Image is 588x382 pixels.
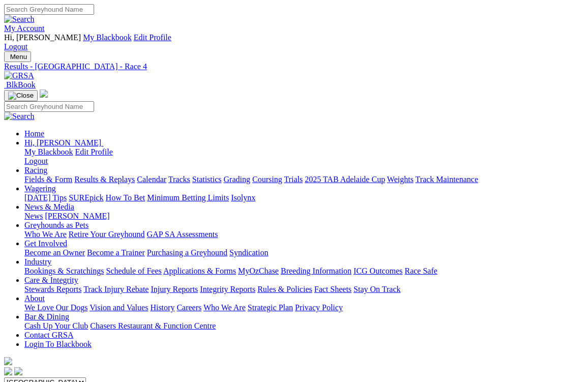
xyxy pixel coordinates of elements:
span: BlkBook [6,80,36,89]
div: Hi, [PERSON_NAME] [24,148,584,166]
a: Edit Profile [75,148,113,156]
a: My Blackbook [83,33,132,42]
a: BlkBook [4,80,36,89]
a: Track Injury Rebate [83,285,149,293]
a: Results - [GEOGRAPHIC_DATA] - Race 4 [4,62,584,71]
a: Isolynx [231,193,255,202]
input: Search [4,101,94,112]
a: Become a Trainer [87,248,145,257]
a: Track Maintenance [416,175,478,184]
a: Strategic Plan [248,303,293,312]
a: Minimum Betting Limits [147,193,229,202]
img: GRSA [4,71,34,80]
a: [DATE] Tips [24,193,67,202]
a: MyOzChase [238,267,279,275]
a: Statistics [192,175,222,184]
a: Fields & Form [24,175,72,184]
a: Careers [177,303,201,312]
a: [PERSON_NAME] [45,212,109,220]
img: Search [4,112,35,121]
a: Tracks [168,175,190,184]
a: Industry [24,257,51,266]
div: My Account [4,33,584,51]
a: 2025 TAB Adelaide Cup [305,175,385,184]
div: Bar & Dining [24,321,584,331]
a: We Love Our Dogs [24,303,87,312]
span: Hi, [PERSON_NAME] [4,33,81,42]
a: How To Bet [106,193,145,202]
a: Get Involved [24,239,67,248]
a: Wagering [24,184,56,193]
a: Home [24,129,44,138]
a: Racing [24,166,47,174]
a: Contact GRSA [24,331,73,339]
a: Logout [4,42,27,51]
a: Results & Replays [74,175,135,184]
a: Coursing [252,175,282,184]
a: Calendar [137,175,166,184]
img: Search [4,15,35,24]
a: GAP SA Assessments [147,230,218,239]
a: Become an Owner [24,248,85,257]
a: My Account [4,24,45,33]
a: Applications & Forms [163,267,236,275]
a: Logout [24,157,48,165]
a: Schedule of Fees [106,267,161,275]
a: News & Media [24,202,74,211]
a: Vision and Values [90,303,148,312]
a: Weights [387,175,414,184]
a: Bar & Dining [24,312,69,321]
input: Search [4,4,94,15]
a: Trials [284,175,303,184]
a: Syndication [229,248,268,257]
a: My Blackbook [24,148,73,156]
a: Race Safe [404,267,437,275]
a: SUREpick [69,193,103,202]
img: logo-grsa-white.png [40,90,48,98]
a: History [150,303,174,312]
button: Toggle navigation [4,51,31,62]
a: Chasers Restaurant & Function Centre [90,321,216,330]
a: ICG Outcomes [354,267,402,275]
a: Fact Sheets [314,285,351,293]
a: Login To Blackbook [24,340,92,348]
a: Edit Profile [134,33,171,42]
img: facebook.svg [4,367,12,375]
a: Hi, [PERSON_NAME] [24,138,103,147]
div: Get Involved [24,248,584,257]
div: News & Media [24,212,584,221]
a: Greyhounds as Pets [24,221,89,229]
a: Retire Your Greyhound [69,230,145,239]
a: News [24,212,43,220]
div: Wagering [24,193,584,202]
img: twitter.svg [14,367,22,375]
a: Stewards Reports [24,285,81,293]
div: Industry [24,267,584,276]
span: Menu [10,53,27,61]
a: Purchasing a Greyhound [147,248,227,257]
a: Stay On Track [354,285,400,293]
a: Care & Integrity [24,276,78,284]
img: logo-grsa-white.png [4,357,12,365]
a: Integrity Reports [200,285,255,293]
div: Greyhounds as Pets [24,230,584,239]
a: Injury Reports [151,285,198,293]
a: Privacy Policy [295,303,343,312]
a: About [24,294,45,303]
a: Cash Up Your Club [24,321,88,330]
a: Bookings & Scratchings [24,267,104,275]
span: Hi, [PERSON_NAME] [24,138,101,147]
a: Who We Are [24,230,67,239]
button: Toggle navigation [4,90,38,101]
a: Grading [224,175,250,184]
div: About [24,303,584,312]
img: Close [8,92,34,100]
a: Breeding Information [281,267,351,275]
div: Racing [24,175,584,184]
a: Rules & Policies [257,285,312,293]
a: Who We Are [203,303,246,312]
div: Care & Integrity [24,285,584,294]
